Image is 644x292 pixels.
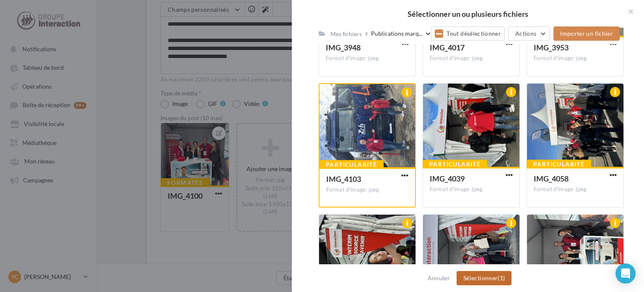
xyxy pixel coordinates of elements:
button: Actions [508,26,550,41]
span: IMG_4039 [430,174,465,183]
span: (1) [498,274,505,281]
div: Open Intercom Messenger [615,263,636,284]
span: IMG_3948 [326,43,361,52]
button: Annuler [424,273,453,283]
div: Format d'image: jpeg [430,186,513,193]
span: IMG_4017 [430,43,465,52]
div: Format d'image: jpeg [326,186,408,194]
span: Actions [515,30,536,37]
button: Importer un fichier [553,26,620,41]
div: Particularité [319,160,384,169]
div: Mes fichiers [330,30,362,38]
span: IMG_3953 [534,43,569,52]
span: IMG_4058 [534,174,569,183]
h2: Sélectionner un ou plusieurs fichiers [305,10,631,18]
div: Format d'image: jpeg [534,55,617,62]
span: IMG_4103 [326,174,361,184]
span: Importer un fichier [560,30,613,37]
span: Publications marq... [371,29,423,38]
div: Format d'image: jpeg [534,186,617,193]
button: Tout désélectionner [431,26,505,41]
div: Format d'image: jpeg [326,55,409,62]
button: Sélectionner(1) [457,271,512,285]
div: Particularité [423,160,487,169]
div: Particularité [527,160,591,169]
div: Format d'image: jpeg [430,55,513,62]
